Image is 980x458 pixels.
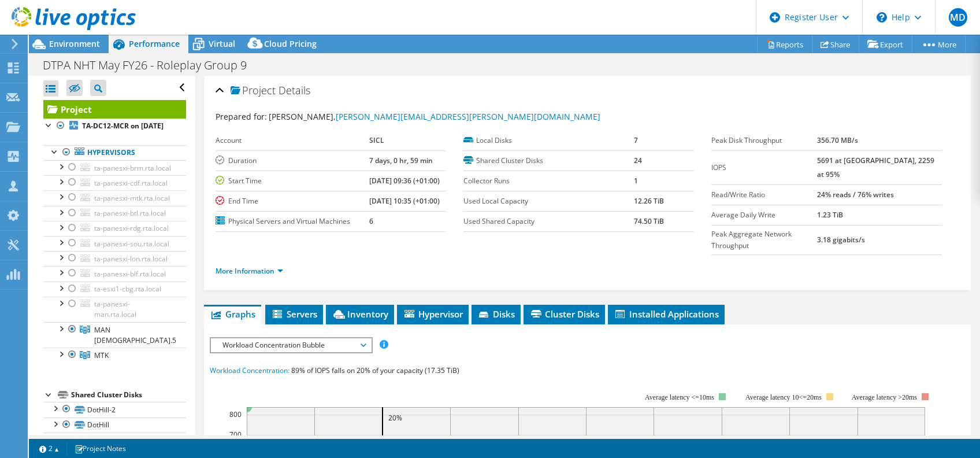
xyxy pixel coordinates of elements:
a: ta-panesxi-lon.rta.local [43,251,186,266]
text: 700 [229,430,242,439]
a: ta-panesxi-man.rta.local [43,297,186,322]
a: More Information [216,266,283,276]
span: ta-panesxi-rdg.rta.local [94,223,169,233]
svg: \n [877,12,887,23]
b: [DATE] 09:36 (+01:00) [369,176,440,186]
span: Performance [129,38,180,49]
span: ta-panesxi-btl.rta.local [94,208,166,218]
text: 20% [388,413,402,423]
span: MD [949,8,967,27]
span: Installed Applications [614,308,719,320]
span: Virtual [209,38,235,49]
b: 1 [634,176,638,186]
a: MTK [43,348,186,363]
span: ta-panesxi-blf.rta.local [94,269,166,279]
label: Read/Write Ratio [711,189,817,201]
span: ta-panesxi-lon.rta.local [94,254,168,264]
b: 3.18 gigabits/s [817,235,865,245]
label: Prepared for: [216,111,267,122]
a: [PERSON_NAME][EMAIL_ADDRESS][PERSON_NAME][DOMAIN_NAME] [336,111,600,122]
label: Physical Servers and Virtual Machines [216,216,369,227]
span: Details [279,83,310,97]
label: Peak Disk Throughput [711,135,817,146]
a: Export [859,35,912,53]
a: ta-panesxi-mtk.rta.local [43,190,186,205]
span: MAN [DEMOGRAPHIC_DATA].5 [94,325,176,345]
span: ta-panesxi-cdf.rta.local [94,178,168,188]
b: 7 [634,135,638,145]
label: IOPS [711,162,817,173]
a: ta-panesxi-cdf.rta.local [43,175,186,190]
label: Duration [216,155,369,167]
span: MTK [94,350,109,360]
span: Hypervisor [403,308,463,320]
b: 74.50 TiB [634,216,664,226]
label: Account [216,135,369,146]
label: Peak Aggregate Network Throughput [711,228,817,252]
span: Servers [271,308,317,320]
b: 356.70 MB/s [817,135,858,145]
tspan: Average latency <=10ms [645,393,714,401]
span: Graphs [210,308,255,320]
span: Disks [477,308,515,320]
b: 7 days, 0 hr, 59 min [369,156,433,165]
label: Shared Cluster Disks [463,155,634,167]
a: Share [812,35,859,53]
span: Inventory [332,308,388,320]
b: TA-DC12-MCR on [DATE] [82,121,164,131]
tspan: Average latency 10<=20ms [745,393,822,401]
span: Cluster Disks [529,308,599,320]
a: ta-panesxi-blf.rta.local [43,266,186,281]
a: DotHill-2 [43,402,186,417]
b: 6 [369,216,373,226]
span: Project [231,85,276,97]
a: ta-panesxi-btl.rta.local [43,206,186,221]
b: 12.26 TiB [634,196,664,206]
text: 800 [229,409,242,419]
label: Average Daily Write [711,209,817,221]
label: Collector Runs [463,175,634,187]
label: End Time [216,195,369,207]
span: Environment [49,38,100,49]
b: 1.23 TiB [817,210,843,220]
a: MAN 6.5 [43,322,186,348]
b: 5691 at [GEOGRAPHIC_DATA], 2259 at 95% [817,156,934,179]
a: ta-panesxi-brm.rta.local [43,160,186,175]
a: VMFS-EQL-MAN-Templates [43,433,186,458]
span: Workload Concentration: [210,365,289,375]
span: [PERSON_NAME], [269,111,600,122]
span: ta-esxi1-cbg.rta.local [94,284,161,294]
text: Average latency >20ms [852,393,917,401]
span: ta-panesxi-brm.rta.local [94,163,171,173]
a: More [912,35,966,53]
b: 24 [634,156,642,165]
span: ta-panesxi-sou.rta.local [94,239,169,249]
span: Workload Concentration Bubble [217,338,365,352]
a: 2 [31,441,67,456]
a: DotHill [43,418,186,433]
label: Start Time [216,175,369,187]
h1: DTPA NHT May FY26 - Roleplay Group 9 [38,59,265,72]
label: Used Local Capacity [463,195,634,207]
a: ta-panesxi-rdg.rta.local [43,221,186,236]
b: [DATE] 10:35 (+01:00) [369,196,440,206]
span: Cloud Pricing [264,38,317,49]
b: SICL [369,135,384,145]
a: Project [43,100,186,119]
a: ta-panesxi-sou.rta.local [43,236,186,251]
label: Used Shared Capacity [463,216,634,227]
a: Hypervisors [43,145,186,160]
span: ta-panesxi-man.rta.local [94,299,136,319]
span: ta-panesxi-mtk.rta.local [94,193,170,203]
b: 24% reads / 76% writes [817,190,894,200]
a: Reports [757,35,812,53]
a: TA-DC12-MCR on [DATE] [43,119,186,134]
span: 89% of IOPS falls on 20% of your capacity (17.35 TiB) [291,365,459,375]
a: Project Notes [66,441,134,456]
a: ta-esxi1-cbg.rta.local [43,282,186,297]
div: Shared Cluster Disks [71,388,186,402]
label: Local Disks [463,135,634,146]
